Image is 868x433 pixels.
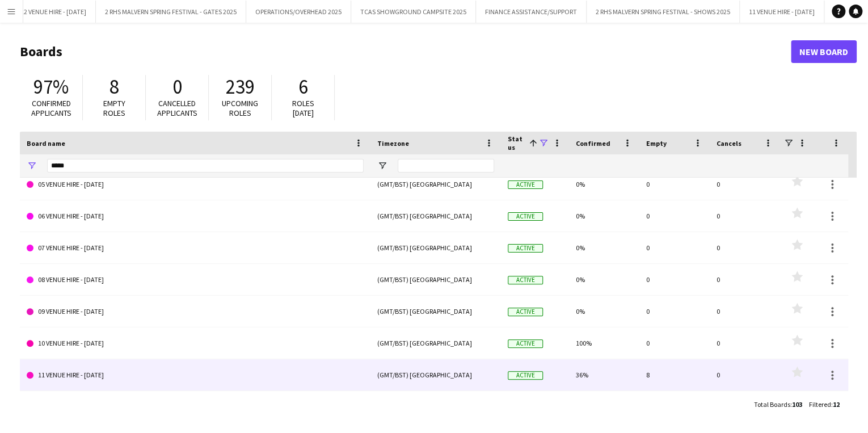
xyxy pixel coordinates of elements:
div: (GMT/BST) [GEOGRAPHIC_DATA] [370,232,501,263]
div: (GMT/BST) [GEOGRAPHIC_DATA] [370,296,501,327]
span: 239 [226,74,255,99]
button: Open Filter Menu [27,161,37,171]
div: 100% [569,327,639,359]
a: New Board [791,40,857,63]
span: Empty [646,139,667,148]
div: 100% [569,391,639,422]
span: Active [508,371,543,380]
div: 0 [710,359,780,390]
div: 0 [639,296,710,327]
span: Active [508,308,543,316]
a: 08 VENUE HIRE - [DATE] [27,264,364,296]
span: Total Boards [754,400,790,409]
div: 0 [710,169,780,200]
div: : [809,393,840,415]
div: 0 [639,391,710,422]
div: 0 [710,391,780,422]
span: 97% [33,74,69,99]
div: 0 [710,264,780,295]
div: 8 [639,359,710,390]
input: Timezone Filter Input [398,159,494,173]
div: 0 [639,327,710,359]
button: TCAS SHOWGROUND CAMPSITE 2025 [351,1,476,23]
span: Active [508,339,543,348]
span: Upcoming roles [222,98,258,118]
span: Active [508,180,543,189]
span: 12 [833,400,840,409]
span: Empty roles [103,98,125,118]
span: Status [508,134,525,152]
span: 0 [172,74,182,99]
span: Cancelled applicants [157,98,197,118]
button: 2 RHS MALVERN SPRING FESTIVAL - GATES 2025 [96,1,246,23]
div: 36% [569,359,639,390]
div: (GMT/BST) [GEOGRAPHIC_DATA] [370,359,501,390]
a: 05 VENUE HIRE - [DATE] [27,169,364,200]
input: Board name Filter Input [47,159,364,173]
div: 0 [710,327,780,359]
a: 06 VENUE HIRE - [DATE] [27,200,364,232]
span: 8 [109,74,119,99]
span: Timezone [377,139,409,148]
span: Board name [27,139,65,148]
button: 2 RHS MALVERN SPRING FESTIVAL - SHOWS 2025 [587,1,740,23]
div: 0 [710,232,780,263]
div: 0% [569,296,639,327]
a: 09 VENUE HIRE - [DATE] [27,296,364,327]
button: OPERATIONS/OVERHEAD 2025 [246,1,351,23]
button: FINANCE ASSISTANCE/SUPPORT [476,1,587,23]
span: Active [508,244,543,253]
div: 0% [569,169,639,200]
a: 10 VENUE HIRE - [DATE] [27,327,364,359]
a: 11 VENUE HIRE - [DATE] [27,359,364,391]
button: 11 VENUE HIRE - [DATE] [740,1,824,23]
div: (GMT/BST) [GEOGRAPHIC_DATA] [370,169,501,200]
a: 07 VENUE HIRE - [DATE] [27,232,364,264]
div: 0 [710,296,780,327]
div: (GMT/BST) [GEOGRAPHIC_DATA] [370,391,501,422]
div: 0 [639,232,710,263]
span: Roles [DATE] [292,98,314,118]
span: Filtered [809,400,831,409]
span: Confirmed applicants [31,98,71,118]
span: Confirmed [576,139,610,148]
div: 0 [639,169,710,200]
div: 0 [710,200,780,232]
div: 0 [639,200,710,232]
div: (GMT/BST) [GEOGRAPHIC_DATA] [370,264,501,295]
div: 0% [569,232,639,263]
div: : [754,393,802,415]
span: Active [508,276,543,284]
span: 103 [792,400,802,409]
div: 0 [639,264,710,295]
div: 0% [569,200,639,232]
button: Open Filter Menu [377,161,387,171]
div: (GMT/BST) [GEOGRAPHIC_DATA] [370,327,501,359]
div: (GMT/BST) [GEOGRAPHIC_DATA] [370,200,501,232]
h1: Boards [20,43,791,60]
span: Cancels [717,139,741,148]
span: 6 [298,74,308,99]
button: 12 VENUE HIRE - [DATE] [11,1,96,23]
span: Active [508,212,543,221]
a: 12 VENUE HIRE - [DATE] [27,391,364,423]
div: 0% [569,264,639,295]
